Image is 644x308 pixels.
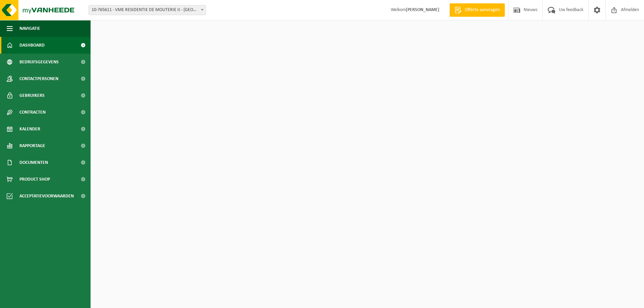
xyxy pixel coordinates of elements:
span: Documenten [19,154,48,171]
a: Offerte aanvragen [449,3,505,17]
span: 10-765611 - VME RESIDENTIE DE MOUTERIE II - SINT-KRUIS [89,5,206,15]
span: Dashboard [19,37,45,54]
span: Navigatie [19,20,40,37]
span: Contactpersonen [19,70,58,87]
span: Gebruikers [19,87,45,104]
span: Bedrijfsgegevens [19,54,59,70]
span: Offerte aanvragen [463,7,501,13]
span: Rapportage [19,137,45,154]
span: Kalender [19,121,40,137]
span: Product Shop [19,171,50,188]
strong: [PERSON_NAME] [406,7,439,12]
span: Acceptatievoorwaarden [19,188,74,204]
span: 10-765611 - VME RESIDENTIE DE MOUTERIE II - SINT-KRUIS [89,5,206,15]
span: Contracten [19,104,46,121]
